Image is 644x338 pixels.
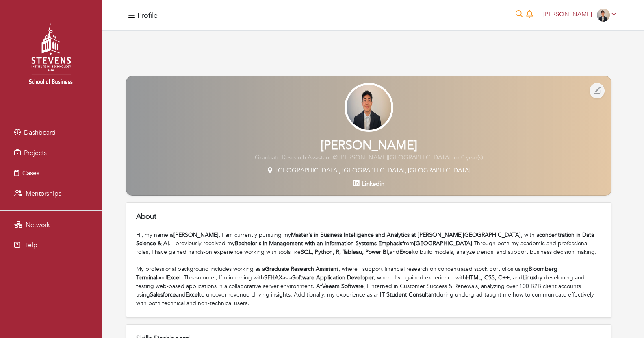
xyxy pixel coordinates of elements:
[8,14,93,100] img: stevens_logo.png
[292,274,374,281] strong: Software Application Developer
[2,145,100,161] a: Projects
[22,169,39,178] span: Cases
[2,185,100,202] a: Mentorships
[540,10,620,18] a: [PERSON_NAME]
[173,231,219,239] strong: [PERSON_NAME]
[2,124,100,141] a: Dashboard
[24,148,47,157] span: Projects
[126,153,611,162] p: Graduate Research Assistant @ [PERSON_NAME][GEOGRAPHIC_DATA] for 0 year(s)
[2,217,100,233] a: Network
[136,231,594,247] strong: concentration in Data Science & AI
[136,265,601,307] div: My professional background includes working as a , where I support financial research on concentr...
[2,237,100,253] a: Help
[126,138,611,153] h2: [PERSON_NAME]
[136,231,601,265] div: Hi, my name is , I am currently pursuing my , with a . I previously received my from Through both...
[137,11,158,20] h4: Profile
[150,291,176,299] strong: Salesforce
[590,83,605,98] a: Edit Profile
[353,180,384,188] a: Linkedin
[136,212,601,221] h5: About
[264,274,282,281] strong: SFHAX
[26,189,61,198] span: Mentorships
[466,274,510,281] strong: HTML, CSS, C++
[167,274,180,281] strong: Excel
[26,220,50,229] span: Network
[597,9,610,22] img: marcusrocco_headshot%20(1).jpg
[126,166,611,175] p: [GEOGRAPHIC_DATA], [GEOGRAPHIC_DATA], [GEOGRAPHIC_DATA]
[322,282,364,290] strong: Veeam Software
[23,241,37,250] span: Help
[235,240,377,247] strong: Bachelor's in Management with an Information Systems
[380,291,436,299] strong: IT Student Consultant
[523,274,536,281] strong: Linux
[301,248,390,256] strong: SQL, Python, R, Tableau, Power BI,
[265,265,338,273] strong: Graduate Research Assistant
[543,10,592,18] span: [PERSON_NAME]
[399,248,413,256] strong: Excel
[186,291,199,299] strong: Excel
[136,265,557,281] strong: Bloomberg Terminal
[24,128,56,137] span: Dashboard
[2,165,100,181] a: Cases
[414,240,474,247] strong: [GEOGRAPHIC_DATA].
[362,180,384,188] span: Linkedin
[291,231,521,239] strong: Master's in Business Intelligence and Analytics at [PERSON_NAME][GEOGRAPHIC_DATA]
[345,83,393,132] img: marcusrocco_headshot%20(1).jpg
[378,240,402,247] strong: Emphasis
